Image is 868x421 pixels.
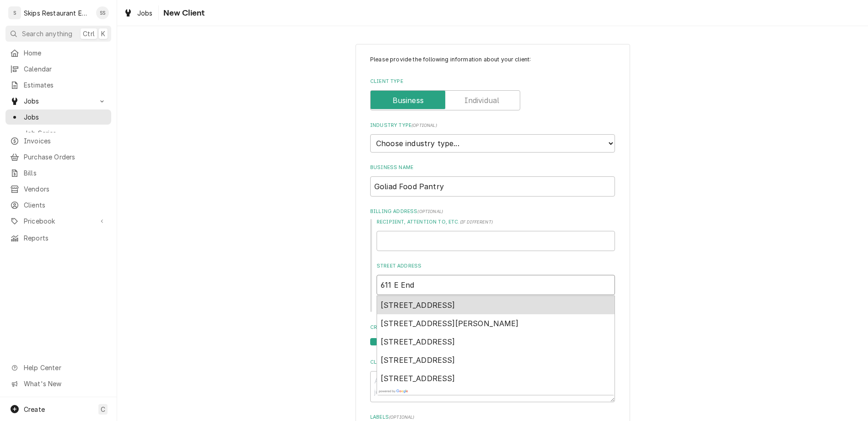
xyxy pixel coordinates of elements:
div: Industry Type [370,122,615,153]
span: [STREET_ADDRESS] [381,301,455,310]
label: Street Address [377,262,615,270]
span: Estimates [24,80,107,90]
div: Shan Skipper's Avatar [96,6,109,19]
span: ( optional ) [411,123,437,128]
div: SS [96,6,109,19]
a: Job Series [5,126,111,141]
label: Credit Limit [370,324,615,331]
a: Calendar [5,61,111,77]
div: Credit Limit [370,324,615,347]
span: Reports [24,233,107,243]
a: Go to Jobs [5,93,111,109]
label: Industry Type [370,122,615,129]
a: Invoices [5,133,111,148]
span: Help Center [24,363,106,372]
label: Billing Address [370,208,615,215]
span: Clients [24,200,107,210]
div: Recipient, Attention To, etc. [377,219,615,251]
span: Pricebook [24,216,93,226]
div: Client Type [370,78,615,110]
div: Street Address [377,262,615,313]
label: Labels [370,414,615,421]
label: Recipient, Attention To, etc. [377,219,615,226]
a: Reports [5,230,111,246]
span: C [101,405,105,414]
a: Home [5,45,111,60]
div: Client Notes [370,359,615,402]
div: Business Name [370,164,615,197]
span: What's New [24,379,106,388]
span: [STREET_ADDRESS] [381,337,455,346]
span: ( if different ) [460,219,493,224]
span: Bills [24,168,107,178]
div: S [8,6,21,19]
span: Purchase Orders [24,152,107,162]
span: Ctrl [83,29,95,38]
a: Purchase Orders [5,149,111,164]
a: Clients [5,197,111,213]
p: Please provide the following information about your client: [370,55,615,64]
a: Bills [5,165,111,180]
span: [STREET_ADDRESS] [381,355,455,365]
span: ( optional ) [389,415,415,420]
span: [STREET_ADDRESS] [381,374,455,383]
span: Jobs [24,112,107,122]
a: Go to Help Center [5,360,111,375]
a: Go to Pricebook [5,213,111,229]
span: Home [24,48,107,58]
a: Go to What's New [5,376,111,391]
span: [STREET_ADDRESS][PERSON_NAME] [381,319,519,328]
span: Calendar [24,64,107,74]
label: Client Notes [370,359,615,366]
span: Jobs [24,96,93,106]
span: Vendors [24,184,107,194]
a: Jobs [120,5,156,21]
img: powered_by_google_on_white_hdpi.png [379,389,408,393]
span: Create [24,405,45,413]
span: Search anything [22,29,72,38]
span: ( optional ) [417,209,443,214]
span: New Client [161,7,205,19]
span: Jobs [137,8,153,18]
a: Estimates [5,77,111,93]
a: Vendors [5,181,111,197]
span: Job Series [24,128,107,138]
label: Client Type [370,78,615,85]
span: Invoices [24,136,107,146]
button: Search anythingCtrlK [5,26,111,42]
a: Jobs [5,109,111,125]
span: K [101,29,105,38]
div: Skips Restaurant Equipment [24,8,91,18]
div: Billing Address [370,208,615,313]
label: Business Name [370,164,615,171]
